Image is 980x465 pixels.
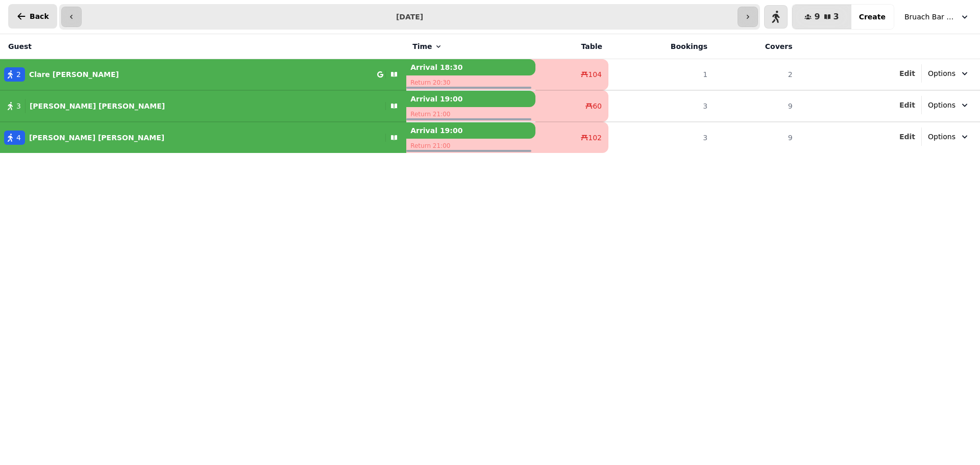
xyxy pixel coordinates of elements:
span: 3 [16,101,21,111]
span: Edit [899,70,915,77]
button: Edit [899,132,915,142]
span: Time [412,41,432,51]
span: Back [30,13,49,20]
p: Arrival 19:00 [406,91,535,107]
th: Bookings [608,34,714,59]
span: 102 [588,133,602,143]
td: 1 [608,59,714,91]
span: 9 [814,13,820,21]
span: 3 [834,13,839,21]
span: 104 [588,69,602,80]
button: Bruach Bar & Restaurant [898,8,976,26]
span: 60 [593,101,602,111]
button: 93 [792,5,851,29]
td: 2 [714,59,798,91]
td: 9 [714,90,798,122]
span: Create [859,13,886,20]
button: Edit [899,100,915,110]
span: Options [928,100,955,110]
span: Edit [899,101,915,109]
button: Options [922,64,976,83]
th: Table [535,34,608,59]
button: Options [922,96,976,114]
p: Return 20:30 [406,75,535,90]
p: [PERSON_NAME] [PERSON_NAME] [30,101,165,111]
p: Return 21:00 [406,107,535,121]
td: 3 [608,90,714,122]
button: Back [8,4,57,29]
p: Return 21:00 [406,139,535,153]
span: 4 [16,133,21,143]
span: Options [928,68,955,79]
button: Time [412,41,442,51]
span: 2 [16,69,21,80]
th: Covers [714,34,798,59]
p: Arrival 18:30 [406,59,535,75]
p: Clare [PERSON_NAME] [29,69,119,80]
button: Edit [899,68,915,79]
span: Bruach Bar & Restaurant [904,12,955,22]
span: Edit [899,133,915,140]
p: Arrival 19:00 [406,122,535,139]
button: Options [922,127,976,146]
span: Options [928,132,955,142]
p: [PERSON_NAME] [PERSON_NAME] [29,133,164,143]
td: 9 [714,122,798,153]
td: 3 [608,122,714,153]
button: Create [851,5,894,29]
